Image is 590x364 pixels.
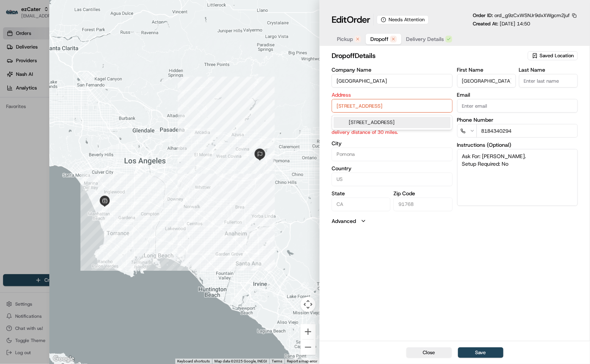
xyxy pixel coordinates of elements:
h1: Edit [332,14,370,26]
button: Saved Location [528,50,578,61]
input: Enter company name [332,74,452,88]
span: ord_g9zCxWSNJr9dxXWgcm2juf [494,12,570,19]
p: Distance between pickup and dropoff is 33.662 miles, which exceeds your organization's maximum de... [332,114,452,136]
label: Phone Number [457,117,578,122]
a: Terms [272,359,282,363]
span: Saved Location [540,52,574,59]
label: Zip Code [393,191,452,196]
label: Advanced [332,217,356,225]
input: Enter state [332,198,390,211]
p: Created At: [473,20,530,27]
a: 📗Knowledge Base [5,107,61,121]
input: Enter country [332,173,452,186]
button: Start new chat [129,75,138,84]
input: Clear [20,49,125,57]
label: Email [457,92,578,97]
span: Pickup [337,35,353,43]
input: Enter last name [519,74,578,88]
a: 💻API Documentation [61,107,125,121]
label: Last Name [519,67,578,72]
p: Order ID: [473,12,570,19]
label: Instructions (Optional) [457,142,578,147]
button: Close [406,347,452,358]
img: 1736555255976-a54dd68f-1ca7-489b-9aae-adbdc363a1c4 [8,73,21,86]
span: Knowledge Base [15,110,58,118]
div: 💻 [64,111,70,117]
label: Country [332,166,452,171]
span: [DATE] 14:50 [500,20,530,27]
div: 📗 [8,111,14,117]
button: Zoom in [301,324,316,339]
span: Delivery Details [406,35,444,43]
div: We're available if you need us! [26,80,96,86]
p: Welcome 👋 [8,31,138,43]
a: Powered byPylon [53,129,92,135]
span: Pylon [76,129,92,135]
div: Needs Attention [377,15,429,24]
textarea: Ask For: [PERSON_NAME]. Setup Required: No [457,149,578,206]
span: Map data ©2025 Google, INEGI [214,359,267,363]
div: Suggestions [332,115,453,130]
input: Enter city [332,147,452,161]
a: Report a map error [287,359,317,363]
img: Nash [8,8,23,23]
div: [STREET_ADDRESS] [334,117,451,128]
label: Company Name [332,67,452,72]
input: Enter first name [457,74,516,88]
input: Enter phone number [477,124,578,138]
a: Open this area in Google Maps (opens a new window) [51,354,76,364]
input: Enter zip code [393,198,452,211]
label: City [332,141,452,146]
label: First Name [457,67,516,72]
label: State [332,191,390,196]
div: Start new chat [26,73,124,80]
button: Map camera controls [301,297,316,312]
button: Keyboard shortcuts [177,359,210,364]
input: 101 University Dr, Pomona, CA 91768, United States [332,99,452,113]
h2: dropoff Details [332,50,526,61]
span: API Documentation [72,110,122,118]
img: Google [51,354,76,364]
input: Enter email [457,99,578,113]
button: Advanced [332,217,578,225]
span: Order [347,14,370,26]
span: Dropoff [370,35,389,43]
button: Zoom out [301,340,316,355]
button: Save [458,347,503,358]
label: Address [332,92,452,97]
